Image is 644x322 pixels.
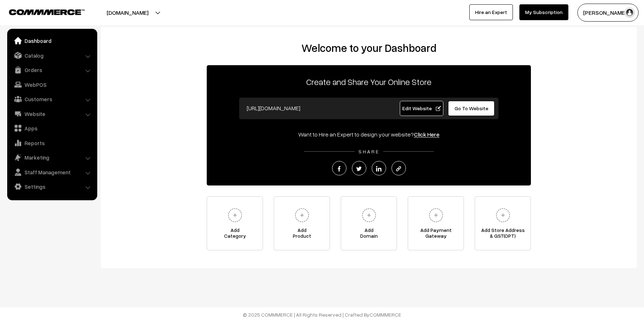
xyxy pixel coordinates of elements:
a: Go To Website [448,101,495,116]
a: My Subscription [519,4,568,20]
a: WebPOS [9,78,95,91]
span: Go To Website [455,105,488,111]
p: Create and Share Your Online Store [207,75,531,88]
a: Catalog [9,49,95,62]
a: Hire an Expert [469,4,513,20]
a: Click Here [414,131,439,138]
button: [DOMAIN_NAME] [81,4,174,22]
a: Edit Website [400,101,444,116]
img: COMMMERCE [9,9,85,15]
button: [PERSON_NAME]… [577,4,639,22]
a: Settings [9,180,95,193]
a: Website [9,107,95,120]
a: Apps [9,122,95,135]
a: Customers [9,93,95,106]
div: Want to Hire an Expert to design your website? [207,130,531,139]
img: plus.svg [493,205,513,225]
span: Add Store Address & GST(OPT) [475,227,531,242]
span: Edit Website [402,105,441,111]
span: Add Product [274,227,330,242]
a: Dashboard [9,34,95,47]
a: Staff Management [9,166,95,179]
img: plus.svg [426,205,446,225]
a: COMMMERCE [370,312,401,318]
a: COMMMERCE [9,7,72,16]
a: Add PaymentGateway [408,196,464,250]
a: AddCategory [207,196,263,250]
span: Add Domain [341,227,397,242]
h2: Welcome to your Dashboard [108,41,630,54]
a: Orders [9,63,95,76]
a: AddDomain [341,196,397,250]
img: plus.svg [225,205,245,225]
a: Add Store Address& GST(OPT) [475,196,531,250]
a: AddProduct [274,196,330,250]
img: user [624,7,635,18]
span: SHARE [355,148,383,155]
img: plus.svg [292,205,312,225]
span: Add Payment Gateway [408,227,464,242]
span: Add Category [207,227,263,242]
a: Marketing [9,151,95,164]
img: plus.svg [359,205,379,225]
a: Reports [9,137,95,149]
